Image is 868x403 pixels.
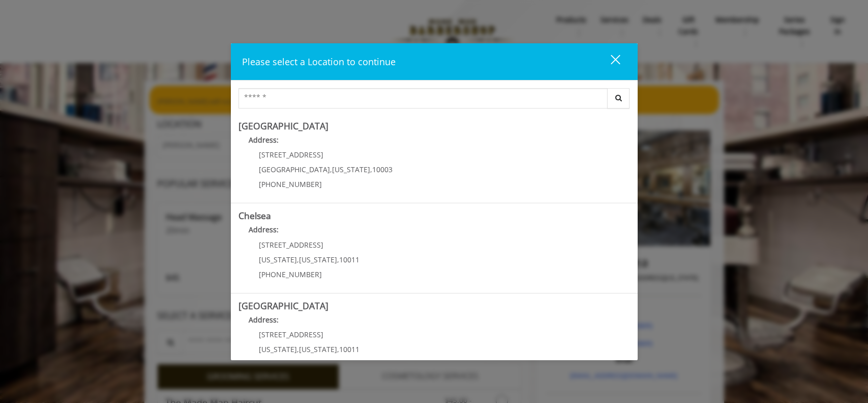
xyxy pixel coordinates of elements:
[259,255,297,264] span: [US_STATE]
[249,315,279,325] b: Address:
[332,165,370,174] span: [US_STATE]
[259,165,330,174] span: [GEOGRAPHIC_DATA]
[337,255,339,264] span: ,
[259,344,297,354] span: [US_STATE]
[330,165,332,174] span: ,
[242,56,396,68] span: Please select a Location to continue
[299,344,337,354] span: [US_STATE]
[592,51,626,72] button: close dialog
[613,94,624,101] i: Search button
[259,330,323,339] span: [STREET_ADDRESS]
[259,150,323,159] span: [STREET_ADDRESS]
[599,54,619,69] div: close dialog
[339,344,360,354] span: 10011
[249,135,279,145] b: Address:
[259,240,323,250] span: [STREET_ADDRESS]
[339,255,360,264] span: 10011
[238,300,328,312] b: [GEOGRAPHIC_DATA]
[370,165,372,174] span: ,
[337,344,339,354] span: ,
[238,209,271,222] b: Chelsea
[299,255,337,264] span: [US_STATE]
[372,165,393,174] span: 10003
[249,225,279,234] b: Address:
[259,179,322,189] span: [PHONE_NUMBER]
[238,88,630,114] div: Center Select
[297,344,299,354] span: ,
[238,88,608,109] input: Search Center
[297,255,299,264] span: ,
[259,270,322,279] span: [PHONE_NUMBER]
[238,120,328,132] b: [GEOGRAPHIC_DATA]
